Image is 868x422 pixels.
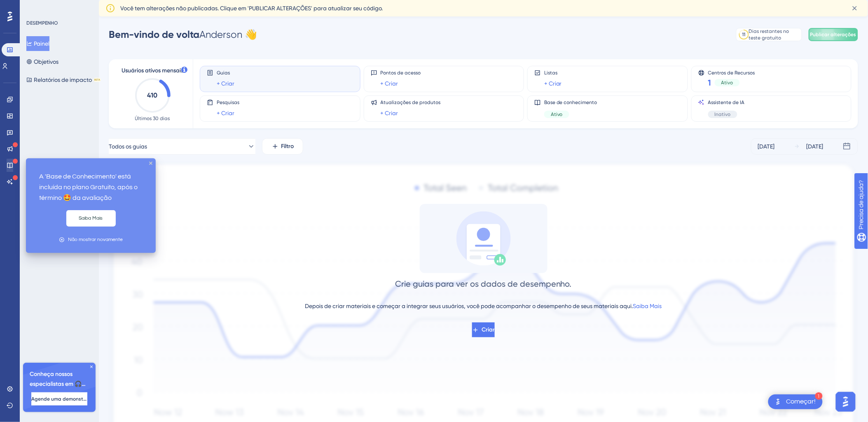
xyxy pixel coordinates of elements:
span: Usuários ativos mensais [122,66,183,76]
button: Publicar alterações [809,28,858,41]
div: Anderson 👋 [109,28,257,41]
a: Saiba Mais [633,303,662,309]
span: Atualizações de produtos [381,99,441,106]
button: Todos os guias [109,138,255,155]
span: Ativo [551,111,563,118]
span: Ativo [721,79,733,86]
span: 1 [708,77,711,88]
span: Inativo [715,111,731,118]
button: Saiba Mais [66,210,116,227]
span: Publicar alterações [810,31,856,38]
a: + Criar [217,79,234,88]
span: Agende uma demonstração [31,396,87,402]
div: [DATE] [807,141,824,151]
a: + Criar [217,108,234,118]
button: Agende uma demonstração [31,392,87,406]
span: Todos os guias [109,141,147,151]
font: Painel [34,39,49,49]
span: Pesquisas [217,99,239,106]
div: [DATE] [758,141,775,151]
span: Pontos de acesso [381,70,421,76]
span: Conheça nossos especialistas em 🎧 integração [30,369,89,389]
span: Bem-vindo de volta [109,28,199,40]
span: Últimos 30 dias [135,115,170,122]
button: Objetivos [26,54,58,69]
div: Crie guias para ver os dados de desempenho. [395,278,572,290]
div: Não mostrar novamente [68,236,123,243]
span: Assistente de IA [708,99,745,106]
div: Dias restantes no teste gratuito [749,28,799,41]
span: Filtro [281,141,294,151]
span: Listas [544,70,562,76]
font: Objetivos [34,57,58,67]
div: 1 [815,392,823,400]
span: Base de conhecimento [544,99,597,106]
button: Painel [26,36,49,51]
button: Relatórios de impactoBETA [26,72,101,87]
font: Relatórios de impacto [34,75,92,85]
span: Centros de Recursos [708,70,755,75]
iframe: UserGuiding AI Assistant Launcher [833,390,858,414]
span: Precisa de ajuda? [19,2,69,12]
div: Começar! [786,397,816,406]
button: Criar [472,322,495,337]
div: BETA [94,78,101,82]
button: Filtro [262,138,303,155]
span: Guias [217,70,234,76]
div: Depois de criar materiais e começar a integrar seus usuários, você pode acompanhar o desempenho d... [305,301,662,311]
div: DESEMPENHO [26,20,58,26]
p: A 'Base de Conhecimento' está incluída no plano Gratuito, após o término 🤩 da avaliação [39,172,143,204]
a: + Criar [381,79,398,88]
span: Você tem alterações não publicadas. Clique em 'PUBLICAR ALTERAÇÕES' para atualizar seu código. [120,3,383,13]
a: + Criar [544,79,562,88]
a: + Criar [381,108,398,118]
img: texto alternativo de imagem do iniciador [773,397,783,407]
div: Fechar dica de ferramenta [149,162,152,165]
span: Criar [482,325,495,335]
div: Abra o Get Started! lista de verificação, módulos restantes: 1 [768,394,823,409]
div: 11 [742,31,746,38]
text: 410 [147,91,158,99]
